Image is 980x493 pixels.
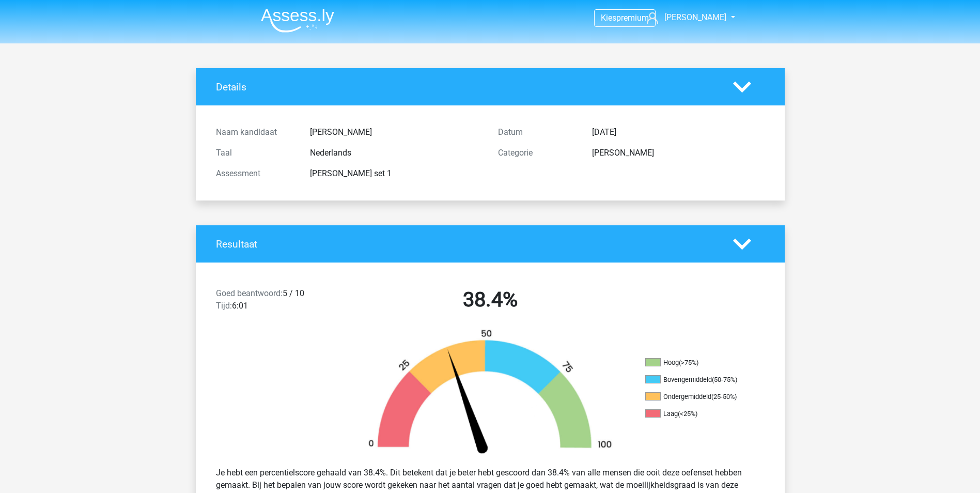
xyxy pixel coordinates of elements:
[645,358,749,367] li: Hoog
[595,11,655,25] a: Kiespremium
[711,393,737,400] div: (25-50%)
[208,287,349,316] div: 5 / 10 6:01
[216,301,232,311] span: Tijd:
[302,147,490,159] div: Nederlands
[490,126,584,138] div: Datum
[645,409,749,419] li: Laag
[712,376,737,383] div: (50-75%)
[351,329,630,458] img: 38.c81ac9a22bb6.png
[643,11,727,24] a: [PERSON_NAME]
[645,392,749,402] li: Ondergemiddeld
[216,288,283,298] span: Goed beantwoord:
[302,167,490,180] div: [PERSON_NAME] set 1
[601,13,616,23] span: Kies
[357,287,624,312] h2: 38.4%
[208,167,302,180] div: Assessment
[261,8,334,33] img: Assessly
[302,126,490,138] div: [PERSON_NAME]
[584,126,772,138] div: [DATE]
[216,238,718,250] h4: Resultaat
[208,126,302,138] div: Naam kandidaat
[616,13,649,23] span: premium
[645,375,749,384] li: Bovengemiddeld
[678,410,697,418] div: (<25%)
[490,147,584,159] div: Categorie
[216,81,718,93] h4: Details
[208,147,302,159] div: Taal
[664,12,726,22] span: [PERSON_NAME]
[679,359,698,366] div: (>75%)
[584,147,772,159] div: [PERSON_NAME]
